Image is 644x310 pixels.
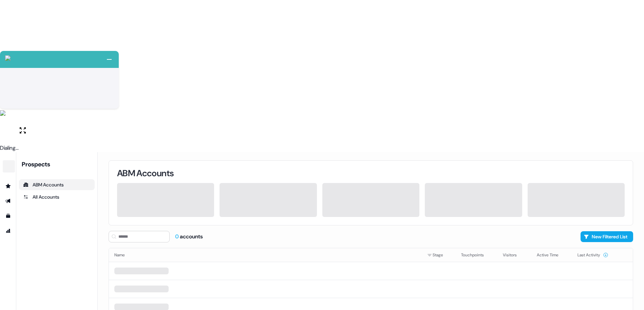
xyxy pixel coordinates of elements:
th: Name [109,248,422,262]
button: Visitors [503,249,525,261]
div: All Accounts [23,194,91,200]
a: Go to outbound experience [3,196,14,206]
a: All accounts [19,192,95,202]
div: ABM Accounts [23,181,91,188]
div: accounts [175,233,203,240]
a: Go to templates [3,211,14,221]
button: New Filtered List [581,231,633,242]
div: Stage [427,252,450,258]
button: Active Time [537,249,567,261]
a: Go to prospects [3,181,14,192]
a: ABM Accounts [19,179,95,190]
div: Prospects [22,160,95,168]
button: Touchpoints [461,249,492,261]
span: 0 [175,233,180,240]
h3: ABM Accounts [117,169,174,178]
img: callcloud-icon-white-35.svg [5,55,11,61]
button: Last Activity [577,249,608,261]
a: Go to attribution [3,225,14,236]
